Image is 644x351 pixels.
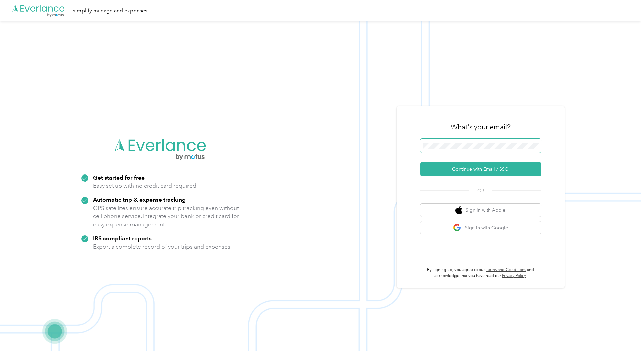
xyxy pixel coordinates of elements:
[93,242,232,251] p: Export a complete record of your trips and expenses.
[93,204,239,229] p: GPS satellites ensure accurate trip tracking even without cell phone service. Integrate your bank...
[420,267,541,279] p: By signing up, you agree to our and acknowledge that you have read our .
[502,273,526,278] a: Privacy Policy
[453,224,462,232] img: google logo
[93,235,152,242] strong: IRS compliant reports
[72,7,147,15] div: Simplify mileage and expenses
[420,162,541,176] button: Continue with Email / SSO
[420,221,541,234] button: google logoSign in with Google
[451,122,511,132] h3: What's your email?
[469,187,492,194] span: OR
[93,196,186,203] strong: Automatic trip & expense tracking
[93,174,145,181] strong: Get started for free
[455,206,462,214] img: apple logo
[486,267,526,272] a: Terms and Conditions
[420,204,541,217] button: apple logoSign in with Apple
[93,182,196,190] p: Easy set up with no credit card required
